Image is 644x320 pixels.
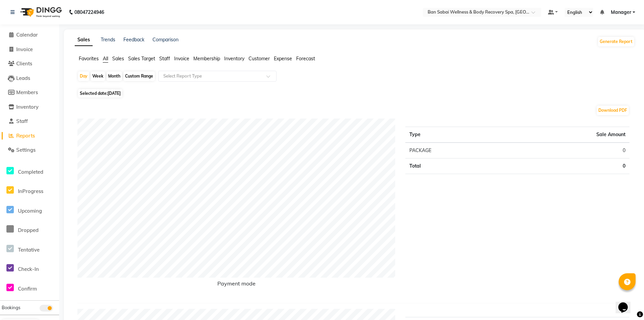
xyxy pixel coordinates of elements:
div: Month [106,71,122,81]
b: 08047224946 [74,3,104,22]
a: Inventory [2,103,57,111]
span: Tentative [18,247,40,253]
a: Trends [101,37,115,43]
a: Sales [75,34,93,46]
span: InProgress [18,188,43,194]
span: Clients [16,60,32,67]
th: Type [405,127,505,143]
a: Settings [2,146,57,154]
span: Upcoming [18,208,42,214]
span: Favorites [79,56,99,62]
div: Day [78,71,89,81]
td: 0 [506,143,629,158]
span: Sales [112,56,124,62]
span: Calendar [16,31,38,38]
a: Members [2,89,57,97]
span: Completed [18,169,43,175]
a: Reports [2,132,57,140]
button: Generate Report [598,37,634,46]
a: Leads [2,74,57,82]
span: Manager [611,9,631,16]
h6: Payment mode [77,280,395,290]
span: Settings [16,147,35,153]
span: Reports [16,132,35,139]
span: Dropped [18,227,39,233]
td: PACKAGE [405,143,505,158]
span: Check-In [18,266,39,272]
span: Customer [248,56,270,62]
span: All [103,56,108,62]
span: Invoice [16,46,33,52]
span: Expense [274,56,292,62]
span: [DATE] [108,91,121,96]
a: Staff [2,118,57,125]
span: Members [16,89,38,95]
a: Comparison [152,37,178,43]
button: Download PDF [597,106,629,115]
td: 0 [506,158,629,174]
span: Inventory [16,104,39,110]
a: Calendar [2,31,57,39]
span: Selected date: [78,89,122,98]
span: Leads [16,75,30,81]
span: Inventory [224,56,244,62]
span: Invoice [174,56,189,62]
span: Membership [193,56,220,62]
span: Staff [16,118,28,124]
td: Total [405,158,505,174]
span: Bookings [2,305,20,310]
a: Feedback [123,37,144,43]
th: Sale Amount [506,127,629,143]
span: Sales Target [128,56,155,62]
span: Forecast [296,56,315,62]
a: Clients [2,60,57,68]
div: Custom Range [123,71,155,81]
span: Confirm [18,285,37,292]
a: Invoice [2,46,57,54]
span: Staff [159,56,170,62]
div: Week [91,71,105,81]
img: logo [17,3,64,22]
iframe: chat widget [616,293,637,313]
